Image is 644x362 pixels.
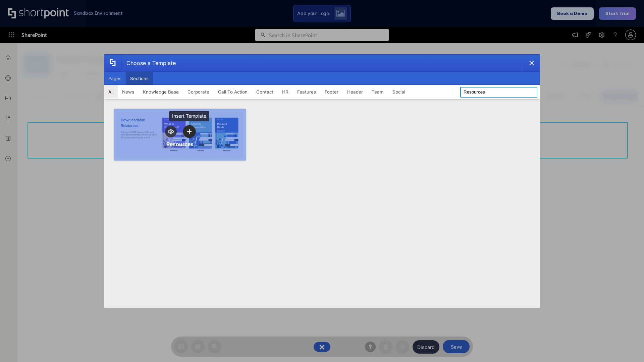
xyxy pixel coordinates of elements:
[293,85,320,99] button: Features
[343,85,367,99] button: Header
[104,72,126,85] button: Pages
[367,85,388,99] button: Team
[121,55,176,71] div: Choose a Template
[523,284,644,362] iframe: Chat Widget
[104,85,118,99] button: All
[320,85,343,99] button: Footer
[388,85,410,99] button: Social
[118,85,139,99] button: News
[139,85,183,99] button: Knowledge Base
[252,85,278,99] button: Contact
[214,85,252,99] button: Call To Action
[278,85,293,99] button: HR
[126,72,153,85] button: Sections
[460,87,537,98] input: Search
[183,85,214,99] button: Corporate
[104,54,540,308] div: template selector
[166,141,194,147] div: Resources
